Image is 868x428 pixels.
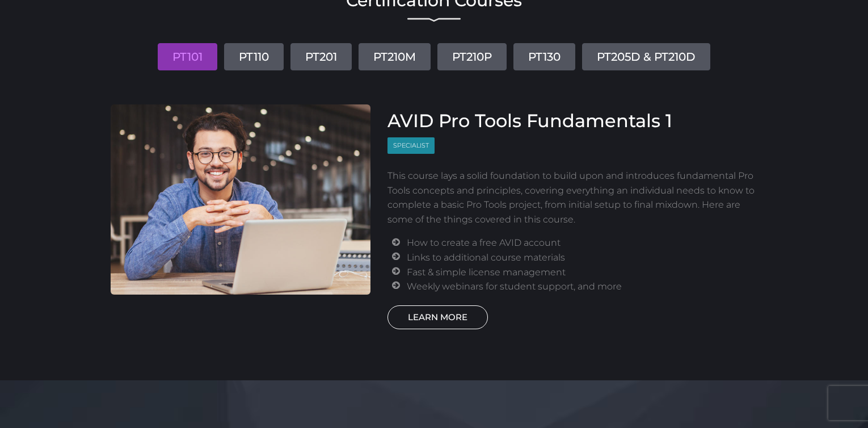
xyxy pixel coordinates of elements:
a: PT201 [290,43,352,70]
a: PT205D & PT210D [582,43,710,70]
a: PT130 [513,43,575,70]
a: PT110 [224,43,284,70]
li: Links to additional course materials [407,250,757,265]
img: decorative line [407,18,461,22]
li: Weekly webinars for student support, and more [407,279,757,294]
span: Specialist [387,137,435,154]
h3: AVID Pro Tools Fundamentals 1 [387,110,758,132]
a: LEARN MORE [387,305,488,329]
a: PT101 [158,43,217,70]
img: AVID Pro Tools Fundamentals 1 Course [111,104,370,295]
li: How to create a free AVID account [407,236,757,250]
a: PT210M [359,43,431,70]
p: This course lays a solid foundation to build upon and introduces fundamental Pro Tools concepts a... [387,169,758,226]
a: PT210P [437,43,507,70]
li: Fast & simple license management [407,265,757,280]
